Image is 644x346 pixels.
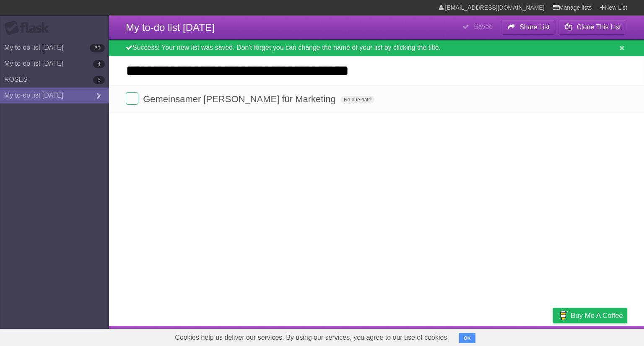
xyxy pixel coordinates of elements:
[576,23,621,31] b: Clone This List
[474,23,493,30] b: Saved
[441,328,459,344] a: About
[558,20,627,35] button: Clone This List
[501,20,556,35] button: Share List
[93,60,105,68] b: 4
[571,308,623,323] span: Buy me a coffee
[574,328,627,344] a: Suggest a feature
[514,328,532,344] a: Terms
[557,308,569,323] img: Buy me a coffee
[126,92,138,105] label: Done
[469,328,503,344] a: Developers
[459,333,475,343] button: OK
[166,329,457,346] span: Cookies help us deliver our services. By using our services, you agree to our use of cookies.
[93,76,105,84] b: 5
[542,328,564,344] a: Privacy
[109,40,644,56] div: Success! Your new list was saved. Don't forget you can change the name of your list by clicking t...
[90,44,105,52] b: 23
[143,94,338,104] span: Gemeinsamer [PERSON_NAME] für Marketing
[4,21,55,36] div: Flask
[340,96,374,103] span: No due date
[519,23,550,31] b: Share List
[126,22,215,33] span: My to-do list [DATE]
[553,308,627,323] a: Buy me a coffee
